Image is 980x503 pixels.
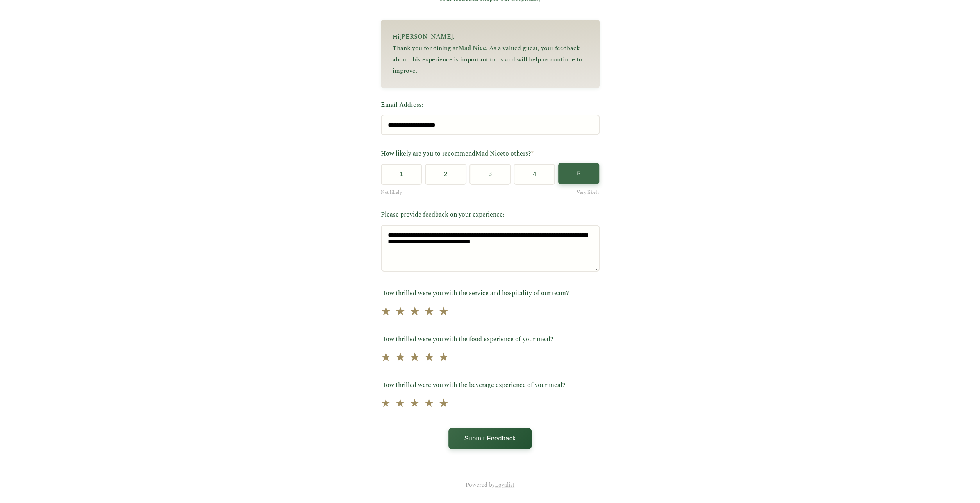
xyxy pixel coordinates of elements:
[514,164,555,185] button: 4
[410,395,419,413] span: ★
[381,210,600,220] label: Please provide feedback on your experience:
[423,302,434,321] span: ★
[424,395,434,413] span: ★
[475,149,503,158] span: Mad Nice
[394,348,405,367] span: ★
[381,149,600,159] label: How likely are you to recommend to others?
[380,302,391,321] span: ★
[381,335,600,345] label: How thrilled were you with the food experience of your meal?
[393,31,588,43] p: Hi ,
[438,394,449,413] span: ★
[577,189,600,196] span: Very likely
[469,164,511,185] button: 3
[409,348,420,367] span: ★
[393,43,588,76] p: Thank you for dining at . As a valued guest, your feedback about this experience is important to ...
[423,348,434,367] span: ★
[381,380,600,390] label: How thrilled were you with the beverage experience of your meal?
[381,164,422,185] button: 1
[458,43,486,53] span: Mad Nice
[409,302,420,321] span: ★
[400,32,453,41] span: [PERSON_NAME]
[394,302,405,321] span: ★
[438,302,449,321] span: ★
[380,348,391,367] span: ★
[438,348,449,367] span: ★
[381,100,600,110] label: Email Address:
[448,428,531,449] button: Submit Feedback
[425,164,466,185] button: 2
[381,189,402,196] span: Not likely
[395,395,405,413] span: ★
[558,163,600,184] button: 5
[381,288,600,299] label: How thrilled were you with the service and hospitality of our team?
[381,395,391,413] span: ★
[495,481,514,489] a: Loyalist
